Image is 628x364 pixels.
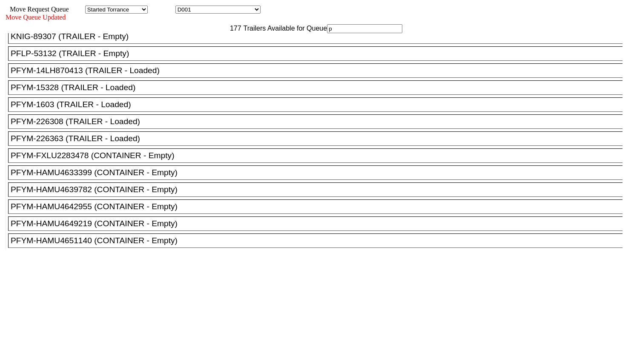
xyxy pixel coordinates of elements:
div: PFYM-15328 (TRAILER - Loaded) [11,83,628,92]
div: PFYM-HAMU4633399 (CONTAINER - Empty) [11,168,628,177]
div: PFYM-14LH870413 (TRAILER - Loaded) [11,66,628,75]
div: PFYM-HAMU4642955 (CONTAINER - Empty) [11,202,628,211]
span: Trailers Available for Queue [241,25,327,32]
div: KNIG-89307 (TRAILER - Empty) [11,32,628,41]
span: Area [70,6,83,13]
div: PFYM-226308 (TRAILER - Loaded) [11,117,628,126]
div: PFYM-FXLU2283478 (CONTAINER - Empty) [11,151,628,160]
span: Move Queue Updated [6,14,66,21]
div: PFYM-226363 (TRAILER - Loaded) [11,134,628,143]
span: 177 [226,25,241,32]
div: PFLP-53132 (TRAILER - Empty) [11,49,628,58]
span: Move Request Queue [6,6,69,13]
span: Location [149,6,174,13]
div: PFYM-HAMU4649219 (CONTAINER - Empty) [11,219,628,228]
input: Filter Available Trailers [327,24,402,33]
div: PFYM-1603 (TRAILER - Loaded) [11,100,628,109]
div: PFYM-HAMU4639782 (CONTAINER - Empty) [11,185,628,194]
div: PFYM-HAMU4651140 (CONTAINER - Empty) [11,236,628,245]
